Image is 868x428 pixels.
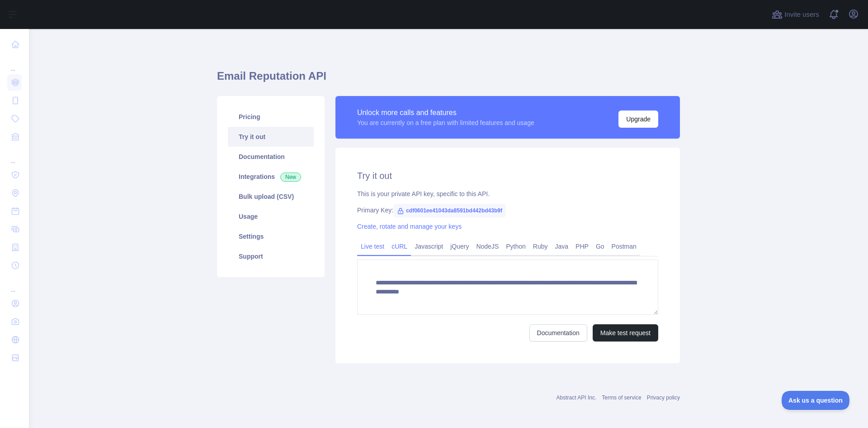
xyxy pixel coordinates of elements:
a: Usage [228,207,314,226]
a: Create, rotate and manage your keys [357,223,462,230]
span: cdf0601ee41043da8591bd442bd43b9f [393,204,506,217]
div: Primary Key: [357,206,658,215]
a: Ruby [529,239,552,254]
a: Privacy policy [647,394,680,401]
a: Javascript [411,239,447,254]
span: Invite users [784,10,819,20]
span: New [280,173,301,182]
a: Live test [357,239,388,254]
a: Postman [608,239,640,254]
div: You are currently on a free plan with limited features and usage [357,118,534,127]
a: Terms of service [602,394,641,401]
a: Integrations New [228,167,314,187]
div: This is your private API key, specific to this API. [357,189,658,198]
a: NodeJS [472,239,502,254]
h2: Try it out [357,169,658,182]
a: Support [228,246,314,266]
button: Upgrade [618,111,658,128]
h1: Email Reputation API [217,69,680,91]
a: jQuery [447,239,472,254]
a: Documentation [529,324,587,341]
div: ... [7,54,22,72]
a: PHP [572,239,592,254]
a: Python [502,239,529,254]
div: ... [7,275,22,293]
a: Bulk upload (CSV) [228,187,314,207]
a: Go [592,239,608,254]
a: Pricing [228,107,314,127]
iframe: Toggle Customer Support [782,391,850,410]
a: Documentation [228,147,314,167]
a: Java [552,239,572,254]
a: Try it out [228,127,314,147]
button: Make test request [593,324,658,341]
div: Unlock more calls and features [357,107,534,118]
button: Invite users [770,7,821,22]
a: cURL [388,239,411,254]
div: ... [7,147,22,165]
a: Abstract API Inc. [557,394,597,401]
a: Settings [228,226,314,246]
